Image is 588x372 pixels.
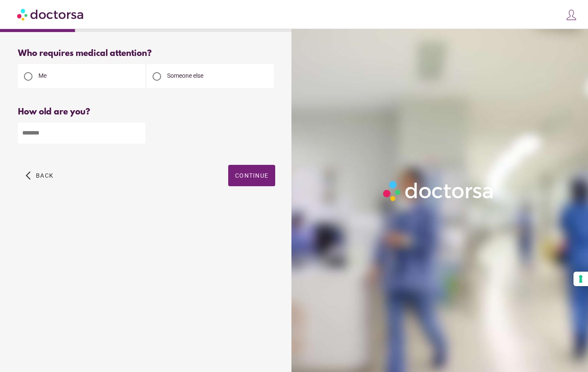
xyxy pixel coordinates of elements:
[235,172,268,179] span: Continue
[565,9,577,21] img: icons8-customer-100.png
[36,172,53,179] span: Back
[167,72,203,79] span: Someone else
[22,165,57,186] button: arrow_back_ios Back
[17,5,85,24] img: Doctorsa.com
[18,49,275,59] div: Who requires medical attention?
[380,178,497,204] img: Logo-Doctorsa-trans-White-partial-flat.png
[228,165,275,186] button: Continue
[38,72,47,79] span: Me
[573,272,588,286] button: Your consent preferences for tracking technologies
[18,107,275,117] div: How old are you?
